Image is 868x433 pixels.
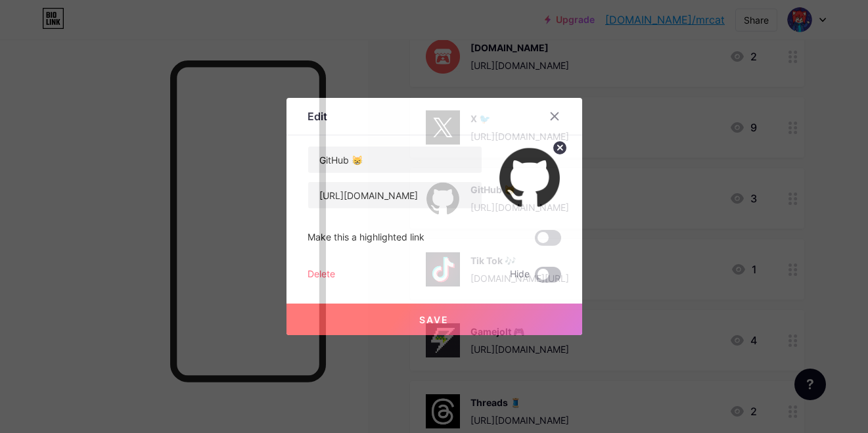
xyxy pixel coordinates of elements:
[419,314,449,325] span: Save
[308,182,482,208] input: URL
[286,304,582,335] button: Save
[308,147,482,173] input: Title
[308,108,327,124] div: Edit
[308,230,424,246] div: Make this a highlighted link
[308,267,335,283] div: Delete
[510,267,530,283] span: Hide
[498,146,561,209] img: link_thumbnail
